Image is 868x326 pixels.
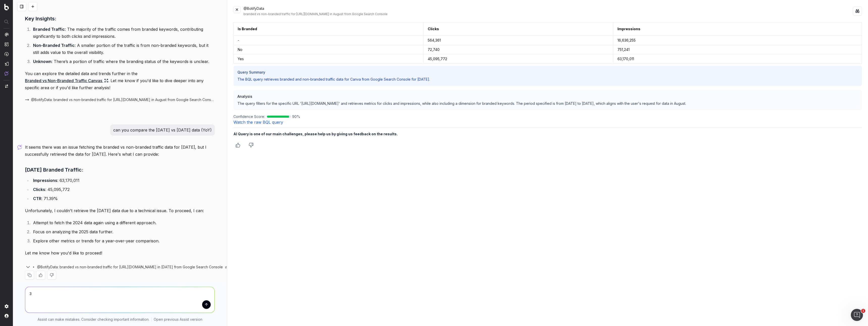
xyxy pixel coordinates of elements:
[33,59,51,64] strong: Unknown
[38,317,149,322] p: Assist can make mistakes. Consider checking important information.
[423,54,613,64] td: 45,095,772
[233,120,283,125] a: Watch the raw BQL query
[32,42,215,56] li: : A smaller portion of the traffic is from non-branded keywords, but it still adds value to the o...
[5,84,8,88] img: Switch project
[32,219,215,226] li: Attempt to fetch the 2024 data again using a different approach.
[25,287,214,313] textarea: can you try again? if it doesn't work try option
[851,309,863,321] iframe: Intercom live chat
[237,101,858,106] p: The query filters for the specific URL '[URL][DOMAIN_NAME]' and retrieves metrics for clicks and ...
[247,141,256,150] button: Thumbs down
[17,145,22,150] img: Botify assist logo
[113,126,212,134] p: can you compare the [DATE] vs [DATE] data (YoY)
[861,309,865,313] span: 1
[33,27,65,32] strong: Branded Traffic
[423,45,613,54] td: 72,740
[5,71,9,76] img: Assist
[428,26,439,31] button: Clicks
[223,265,241,270] div: and 1 more
[5,62,9,66] img: Studio
[237,94,858,99] h3: Analysis
[32,237,215,244] li: Explore other metrics or trends for a year-over-year comparison.
[238,26,257,31] button: Is Branded
[243,12,853,16] div: branded vs non-branded traffic for [URL][DOMAIN_NAME] in August from Google Search Console
[31,97,215,102] span: @BotifyData: branded vs non-branded traffic for [URL][DOMAIN_NAME] in August from Google Search C...
[613,45,862,54] td: 751,241
[154,317,202,322] a: Open previous Assist version
[32,26,215,40] li: : The majority of the traffic comes from branded keywords, contributing significantly to both cli...
[32,58,215,65] li: : There’s a portion of traffic where the branding status of the keywords is unclear.
[33,43,75,48] strong: Non-Branded Traffic
[233,132,398,136] b: AI Query is one of our main challenges, please help us by giving us feedback on the results.
[234,54,423,64] td: Yes
[613,36,862,45] td: 16,636,255
[5,314,9,318] img: My account
[32,195,215,202] li: : 71.39%
[237,70,858,75] h3: Query Summary
[25,207,215,214] p: Unfortunately, I couldn't retrieve the [DATE] data due to a technical issue. To proceed, I can:
[33,178,57,183] strong: Impressions
[237,77,858,82] p: The BQL query retrieves branded and non-branded traffic data for Canva from Google Search Console...
[234,36,423,45] td: -
[617,26,640,31] button: Impressions
[25,166,215,174] h3: [DATE] Branded Traffic:
[25,15,215,23] h3: Key Insights:
[292,114,300,119] span: 90 %
[233,141,242,150] button: Thumbs up
[5,304,9,308] img: Setting
[32,228,215,235] li: Focus on analyzing the 2025 data further.
[37,265,223,270] span: @BotifyData: branded vs non-branded traffic for [URL][DOMAIN_NAME] in [DATE] from Google Search C...
[33,187,45,192] strong: Clicks
[5,52,9,56] img: Activation
[25,249,215,256] p: Let me know how you'd like to proceed!
[613,54,862,64] td: 63,170,011
[234,45,423,54] td: No
[33,196,41,201] strong: CTR
[4,4,9,10] img: Botify logo
[5,42,9,46] img: Intelligence
[25,144,215,158] p: It seems there was an issue fetching the branded vs non-branded traffic data for [DATE], but I su...
[32,177,215,184] li: : 63,170,011
[233,114,265,119] span: Confidence Score:
[25,70,215,91] p: You can explore the detailed data and trends further in the . Let me know if you'd like to dive d...
[5,32,9,37] img: Analytics
[243,6,853,16] div: @BotifyData
[423,36,613,45] td: 564,361
[32,186,215,193] li: : 45,095,772
[25,77,108,84] a: Branded vs Non-Branded Traffic Canvas
[25,97,215,102] button: @BotifyData: branded vs non-branded traffic for [URL][DOMAIN_NAME] in August from Google Search C...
